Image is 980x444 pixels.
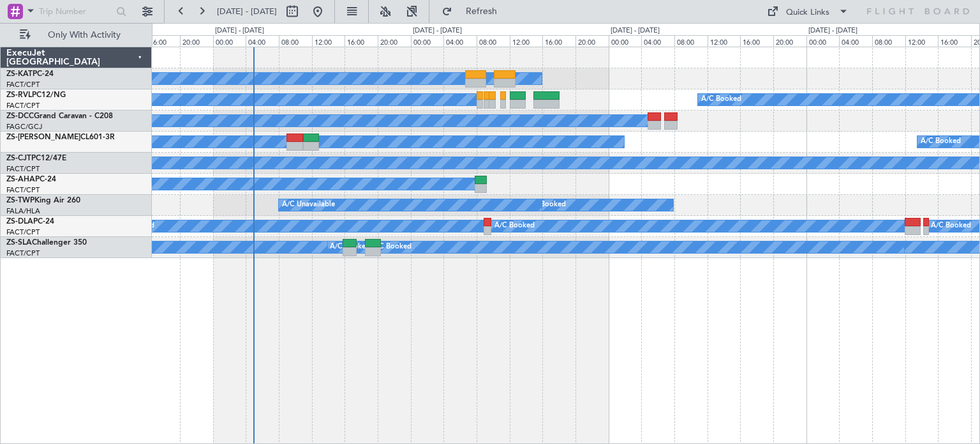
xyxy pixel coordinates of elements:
[806,35,840,47] div: 00:00
[872,35,905,47] div: 08:00
[443,35,477,47] div: 04:00
[931,217,971,236] div: A/C Booked
[839,35,872,47] div: 04:00
[6,249,40,258] a: FACT/CPT
[6,122,42,132] a: FAGC/GCJ
[33,31,135,40] span: Only With Activity
[6,164,40,174] a: FACT/CPT
[411,35,444,47] div: 00:00
[6,70,33,78] span: ZS-KAT
[6,155,31,162] span: ZS-CJT
[39,2,112,21] input: Trip Number
[217,6,277,17] span: [DATE] - [DATE]
[6,227,40,237] a: FACT/CPT
[575,35,609,47] div: 20:00
[510,35,543,47] div: 12:00
[6,112,34,120] span: ZS-DCC
[6,197,34,204] span: ZS-TWP
[708,35,741,47] div: 12:00
[6,218,33,226] span: ZS-DLA
[6,197,80,204] a: ZS-TWPKing Air 260
[6,70,54,78] a: ZS-KATPC-24
[6,239,87,247] a: ZS-SLAChallenger 350
[786,6,829,19] div: Quick Links
[6,112,113,120] a: ZS-DCCGrand Caravan - C208
[378,35,411,47] div: 20:00
[215,26,264,36] div: [DATE] - [DATE]
[674,35,708,47] div: 08:00
[641,35,674,47] div: 04:00
[436,1,512,22] button: Refresh
[6,206,40,216] a: FALA/HLA
[611,26,660,36] div: [DATE] - [DATE]
[6,80,40,89] a: FACT/CPT
[6,185,40,195] a: FACT/CPT
[413,26,462,36] div: [DATE] - [DATE]
[905,35,939,47] div: 12:00
[542,35,575,47] div: 16:00
[6,239,32,247] span: ZS-SLA
[371,238,412,257] div: A/C Booked
[279,35,312,47] div: 08:00
[701,90,741,109] div: A/C Booked
[761,1,855,22] button: Quick Links
[6,155,66,162] a: ZS-CJTPC12/47E
[477,35,510,47] div: 08:00
[740,35,773,47] div: 16:00
[6,176,35,183] span: ZS-AHA
[312,35,345,47] div: 12:00
[609,35,642,47] div: 00:00
[282,195,335,215] div: A/C Unavailable
[494,217,535,236] div: A/C Booked
[6,176,56,183] a: ZS-AHAPC-24
[213,35,246,47] div: 00:00
[6,134,115,141] a: ZS-[PERSON_NAME]CL601-3R
[6,91,66,99] a: ZS-RVLPC12/NG
[6,134,80,141] span: ZS-[PERSON_NAME]
[14,25,138,45] button: Only With Activity
[773,35,806,47] div: 20:00
[345,35,378,47] div: 16:00
[246,35,279,47] div: 04:00
[330,238,370,257] div: A/C Booked
[808,26,857,36] div: [DATE] - [DATE]
[147,35,180,47] div: 16:00
[180,35,213,47] div: 20:00
[6,91,32,99] span: ZS-RVL
[921,132,961,151] div: A/C Booked
[938,35,971,47] div: 16:00
[6,218,54,226] a: ZS-DLAPC-24
[526,195,566,215] div: A/C Booked
[6,101,40,111] a: FACT/CPT
[455,7,509,16] span: Refresh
